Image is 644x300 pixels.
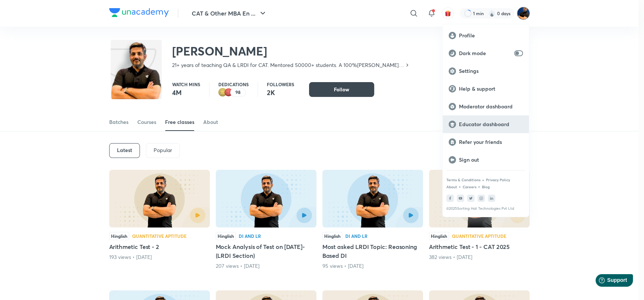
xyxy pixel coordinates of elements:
div: • [459,183,461,190]
p: Sign out [459,156,523,163]
p: Refer your friends [459,139,523,145]
p: © 2025 Sorting Hat Technologies Pvt Ltd [446,206,525,211]
a: Careers [463,185,476,189]
a: Moderator dashboard [443,98,529,115]
p: Educator dashboard [459,121,523,128]
iframe: Help widget launcher [578,271,636,292]
p: Help & support [459,85,523,92]
a: Educator dashboard [443,115,529,133]
p: Profile [459,32,523,39]
a: Terms & Conditions [446,178,480,182]
a: Settings [443,62,529,80]
div: • [482,176,484,183]
a: Refer your friends [443,133,529,151]
p: Dark mode [459,50,511,57]
a: Help & support [443,80,529,98]
a: About [446,185,457,189]
p: Moderator dashboard [459,103,523,110]
p: Settings [459,68,523,74]
a: Profile [443,27,529,44]
a: Privacy Policy [486,178,510,182]
a: Blog [482,185,490,189]
div: • [478,183,480,190]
